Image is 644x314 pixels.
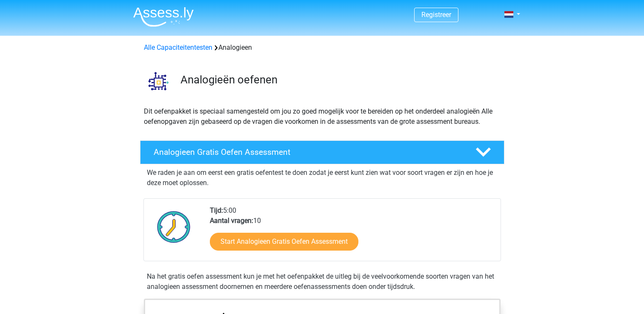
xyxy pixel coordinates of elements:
[147,168,498,188] p: We raden je aan om eerst een gratis oefentest te doen zodat je eerst kunt zien wat voor soort vra...
[203,206,500,261] div: 5:00 10
[137,140,508,164] a: Analogieen Gratis Oefen Assessment
[152,206,195,248] img: Klok
[140,63,177,99] img: analogieen
[140,43,504,53] div: Analogieen
[144,43,212,51] a: Alle Capaciteitentesten
[210,217,253,225] b: Aantal vragen:
[210,233,358,251] a: Start Analogieen Gratis Oefen Assessment
[210,206,223,214] b: Tijd:
[133,7,194,27] img: Assessly
[144,106,501,127] p: Dit oefenpakket is speciaal samengesteld om jou zo goed mogelijk voor te bereiden op het onderdee...
[154,147,462,157] h4: Analogieen Gratis Oefen Assessment
[180,73,498,86] h3: Analogieën oefenen
[143,271,501,292] div: Na het gratis oefen assessment kun je met het oefenpakket de uitleg bij de veelvoorkomende soorte...
[421,11,451,19] a: Registreer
